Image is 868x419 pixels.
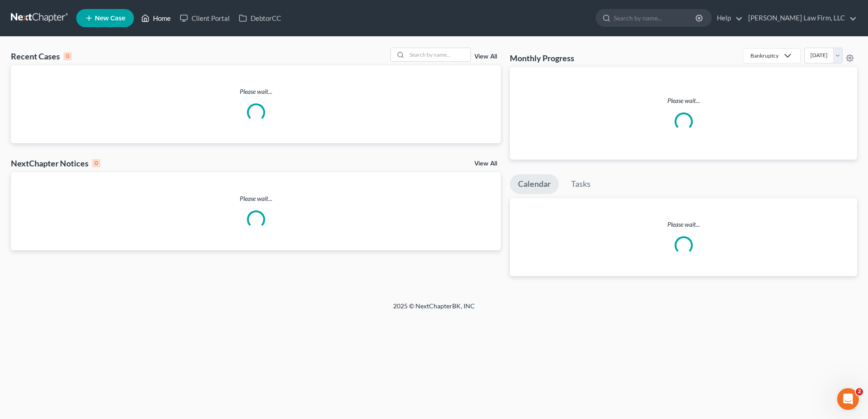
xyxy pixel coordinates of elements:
[563,174,599,194] a: Tasks
[407,48,470,61] input: Search by name...
[517,96,850,105] p: Please wait...
[614,10,697,26] input: Search by name...
[11,51,72,62] div: Recent Cases
[11,87,501,96] p: Please wait...
[837,388,859,410] iframe: Intercom live chat
[712,10,743,26] a: Help
[510,53,574,63] h3: Monthly Progress
[11,158,100,169] div: NextChapter Notices
[64,52,72,60] div: 0
[92,159,100,167] div: 0
[744,10,857,26] a: [PERSON_NAME] Law Firm, LLC
[95,15,125,22] span: New Case
[175,10,234,26] a: Client Portal
[750,52,779,59] div: Bankruptcy
[510,220,857,229] p: Please wait...
[137,10,175,26] a: Home
[510,174,559,194] a: Calendar
[11,194,501,203] p: Please wait...
[474,54,497,60] a: View All
[234,10,286,26] a: DebtorCC
[474,161,497,167] a: View All
[856,388,863,395] span: 2
[175,302,693,318] div: 2025 © NextChapterBK, INC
